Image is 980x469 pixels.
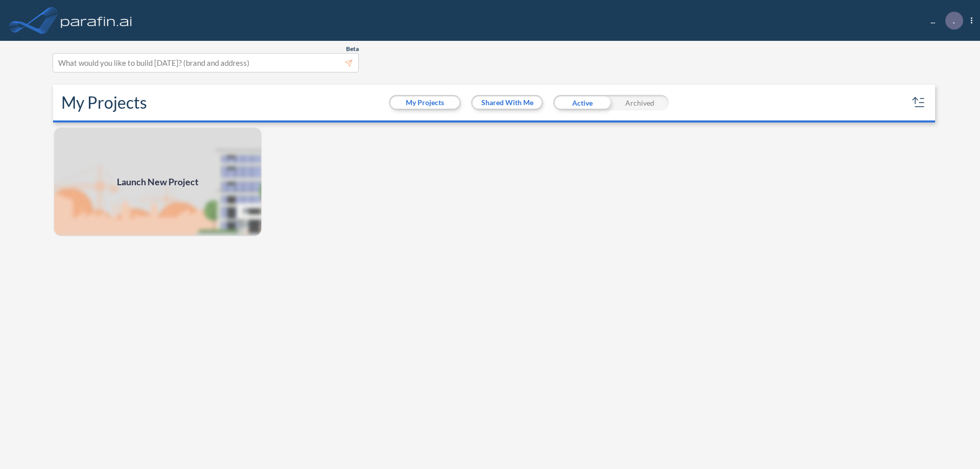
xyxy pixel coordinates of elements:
[59,10,134,31] img: logo
[611,95,669,110] div: Archived
[346,45,359,53] span: Beta
[553,95,611,110] div: Active
[53,127,262,237] img: add
[117,175,199,189] span: Launch New Project
[911,94,927,111] button: sort
[390,96,459,109] button: My Projects
[953,16,955,25] p: .
[61,93,147,112] h2: My Projects
[915,12,972,30] div: ...
[53,127,262,237] a: Launch New Project
[473,96,542,109] button: Shared With Me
